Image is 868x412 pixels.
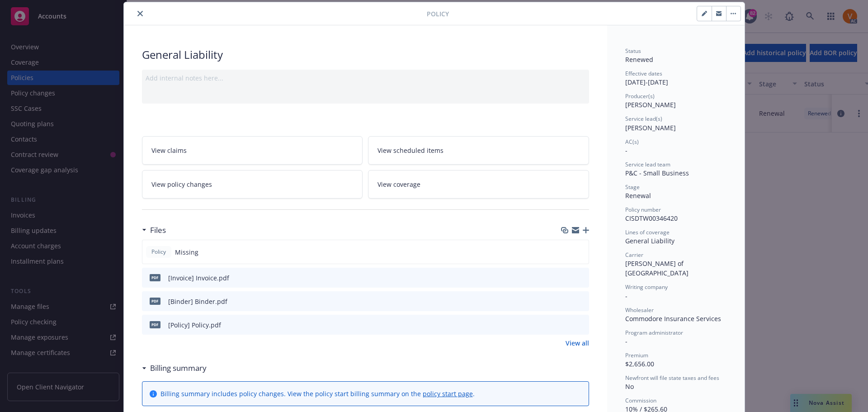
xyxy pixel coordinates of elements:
span: [PERSON_NAME] [625,123,676,132]
span: - [625,146,627,155]
span: Carrier [625,251,643,259]
span: Newfront will file state taxes and fees [625,374,719,382]
span: Program administrator [625,329,683,336]
div: [Policy] Policy.pdf [168,320,221,330]
div: Files [142,224,166,236]
span: Lines of coverage [625,228,670,236]
h3: Billing summary [150,362,207,374]
span: pdf [150,298,160,304]
span: - [625,337,627,346]
div: Billing summary [142,362,207,374]
a: View coverage [368,170,589,199]
button: download file [563,273,570,283]
span: Policy number [625,206,661,213]
a: View policy changes [142,170,363,199]
span: Commission [625,397,656,404]
div: [DATE] - [DATE] [625,70,726,87]
span: Renewal [625,191,651,200]
a: View all [566,338,589,348]
div: [Binder] Binder.pdf [168,297,227,306]
button: download file [563,320,570,330]
span: Status [625,47,641,55]
button: close [135,8,146,19]
span: [PERSON_NAME] of [GEOGRAPHIC_DATA] [625,259,689,277]
span: [PERSON_NAME] [625,100,676,109]
span: View scheduled items [377,146,443,155]
button: preview file [577,297,585,306]
span: Policy [427,9,449,19]
a: View scheduled items [368,136,589,165]
span: No [625,382,634,391]
button: preview file [577,273,585,283]
span: View policy changes [151,180,212,189]
span: - [625,292,627,300]
span: Commodore Insurance Services [625,314,721,323]
div: Billing summary includes policy changes. View the policy start billing summary on the . [160,389,475,398]
div: [Invoice] Invoice.pdf [168,273,229,283]
span: Service lead(s) [625,115,662,123]
span: View coverage [377,180,420,189]
span: $2,656.00 [625,360,654,368]
h3: Files [150,224,166,236]
span: Wholesaler [625,306,654,314]
a: policy start page [423,389,473,398]
div: General Liability [142,47,589,62]
span: pdf [150,274,160,281]
span: Producer(s) [625,92,655,100]
span: AC(s) [625,138,639,146]
span: Writing company [625,283,668,291]
span: CISDTW00346420 [625,214,678,223]
button: download file [563,297,570,306]
span: Missing [175,247,198,257]
span: Policy [150,248,168,256]
div: General Liability [625,236,726,246]
a: View claims [142,136,363,165]
span: Renewed [625,55,653,64]
span: pdf [150,321,160,328]
span: View claims [151,146,187,155]
span: Service lead team [625,161,670,168]
button: preview file [577,320,585,330]
span: Premium [625,351,648,359]
span: Stage [625,183,640,191]
span: Effective dates [625,70,662,77]
div: Add internal notes here... [146,73,585,83]
span: P&C - Small Business [625,169,689,177]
